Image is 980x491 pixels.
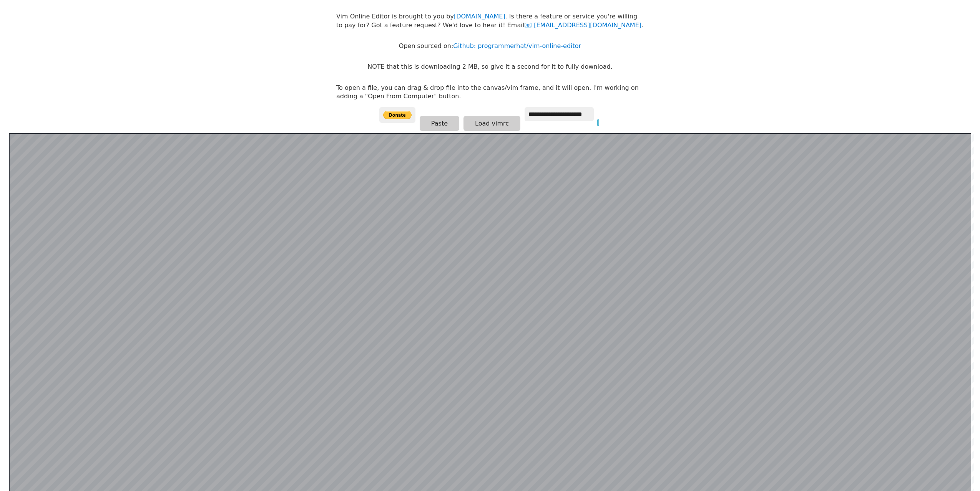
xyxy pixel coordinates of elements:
p: To open a file, you can drag & drop file into the canvas/vim frame, and it will open. I'm working... [336,84,644,101]
p: NOTE that this is downloading 2 MB, so give it a second for it to fully download. [367,63,612,71]
p: Open sourced on: [399,42,581,50]
a: [EMAIL_ADDRESS][DOMAIN_NAME] [524,21,641,29]
a: [DOMAIN_NAME] [454,13,505,20]
p: Vim Online Editor is brought to you by . Is there a feature or service you're willing to pay for?... [336,12,644,30]
a: Github: programmerhat/vim-online-editor [453,42,581,50]
button: Paste [420,116,459,131]
button: Load vimrc [463,116,520,131]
